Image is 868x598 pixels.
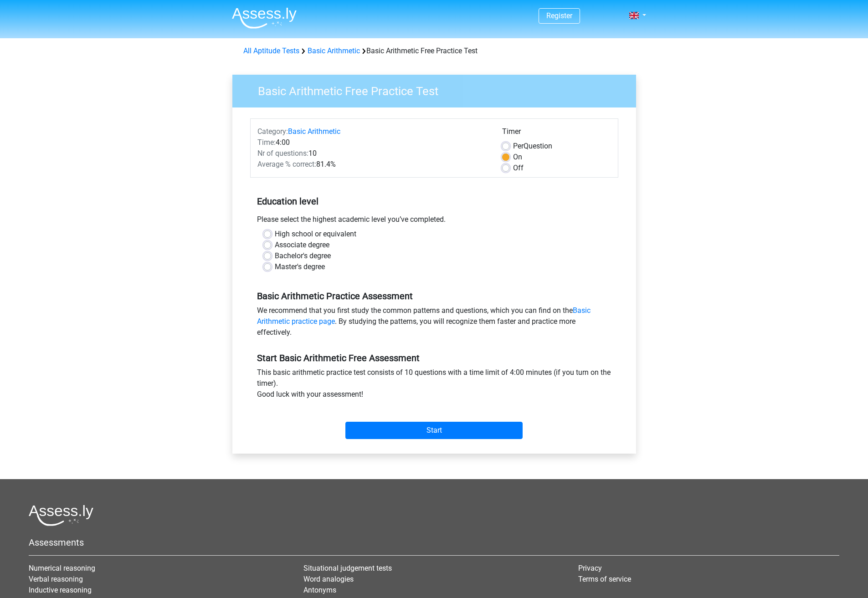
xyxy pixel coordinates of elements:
a: Word analogies [303,575,354,583]
a: All Aptitude Tests [243,46,299,55]
label: Off [513,163,524,174]
div: 4:00 [251,137,495,148]
a: Numerical reasoning [29,564,95,572]
span: Category: [257,127,288,136]
a: Inductive reasoning [29,586,92,594]
div: 81.4% [251,159,495,170]
h5: Basic Arithmetic Practice Assessment [257,291,611,302]
div: This basic arithmetic practice test consists of 10 questions with a time limit of 4:00 minutes (i... [250,367,618,404]
span: Average % correct: [257,160,316,169]
a: Verbal reasoning [29,575,83,583]
h5: Assessments [29,537,839,548]
a: Register [546,11,572,20]
label: High school or equivalent [275,229,356,240]
label: Question [513,141,552,152]
input: Start [345,422,523,439]
label: Bachelor's degree [275,250,331,261]
h5: Start Basic Arithmetic Free Assessment [257,353,611,363]
a: Situational judgement tests [303,564,392,572]
img: Assessly [232,7,297,29]
div: Please select the highest academic level you’ve completed. [250,214,618,229]
label: Master's degree [275,261,325,272]
h3: Basic Arithmetic Free Practice Test [247,81,629,98]
div: Timer [502,126,611,141]
img: Assessly logo [29,505,93,526]
div: We recommend that you first study the common patterns and questions, which you can find on the . ... [250,305,618,342]
a: Basic Arithmetic [308,46,360,55]
div: 10 [251,148,495,159]
span: Time: [257,138,276,147]
a: Antonyms [303,586,336,594]
span: Nr of questions: [257,149,308,158]
a: Privacy [578,564,602,572]
label: Associate degree [275,240,329,250]
span: Per [513,142,524,150]
a: Terms of service [578,575,631,583]
label: On [513,152,522,163]
h5: Education level [257,192,611,210]
a: Basic Arithmetic [288,127,340,136]
div: Basic Arithmetic Free Practice Test [240,46,629,56]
